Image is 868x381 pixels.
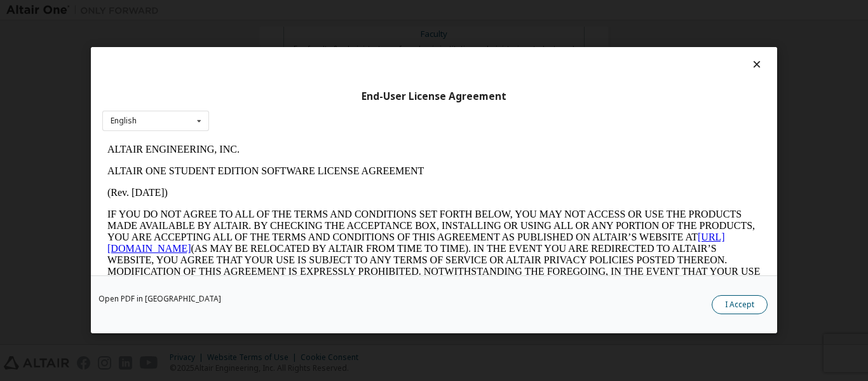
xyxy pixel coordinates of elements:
a: [URL][DOMAIN_NAME] [5,93,623,115]
div: English [111,117,137,125]
p: ALTAIR ONE STUDENT EDITION SOFTWARE LICENSE AGREEMENT [5,27,658,38]
p: IF YOU DO NOT AGREE TO ALL OF THE TERMS AND CONDITIONS SET FORTH BELOW, YOU MAY NOT ACCESS OR USE... [5,70,658,162]
p: ALTAIR ENGINEERING, INC. [5,5,658,17]
a: Open PDF in [GEOGRAPHIC_DATA] [98,296,221,303]
div: End-User License Agreement [102,90,766,103]
button: I Accept [712,296,768,315]
p: (Rev. [DATE]) [5,48,658,60]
